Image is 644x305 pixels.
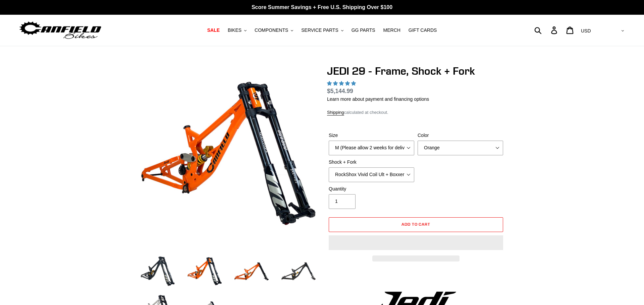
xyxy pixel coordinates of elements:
[329,159,414,166] label: Shock + Fork
[18,20,102,41] img: Canfield Bikes
[141,66,316,241] img: JEDI 29 - Frame, Shock + Fork
[233,253,270,290] img: Load image into Gallery viewer, JEDI 29 - Frame, Shock + Fork
[224,26,250,35] button: BIKES
[352,27,375,33] span: GG PARTS
[401,222,431,227] span: Add to cart
[204,26,223,35] a: SALE
[380,26,404,35] a: MERCH
[327,110,344,116] a: Shipping
[255,27,288,33] span: COMPONENTS
[327,88,353,94] span: $5,144.99
[538,23,555,37] input: Search
[329,217,503,232] button: Add to cart
[301,27,338,33] span: SERVICE PARTS
[186,253,223,290] img: Load image into Gallery viewer, JEDI 29 - Frame, Shock + Fork
[327,109,505,116] div: calculated at checkout.
[327,65,505,77] h1: JEDI 29 - Frame, Shock + Fork
[207,27,220,33] span: SALE
[329,132,414,139] label: Size
[251,26,297,35] button: COMPONENTS
[405,26,440,35] a: GIFT CARDS
[383,27,400,33] span: MERCH
[280,253,317,290] img: Load image into Gallery viewer, JEDI 29 - Frame, Shock + Fork
[327,81,357,86] span: 5.00 stars
[418,132,503,139] label: Color
[348,26,379,35] a: GG PARTS
[409,27,437,33] span: GIFT CARDS
[327,96,429,102] a: Learn more about payment and financing options
[329,185,414,193] label: Quantity
[228,27,241,33] span: BIKES
[298,26,346,35] button: SERVICE PARTS
[139,253,176,290] img: Load image into Gallery viewer, JEDI 29 - Frame, Shock + Fork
